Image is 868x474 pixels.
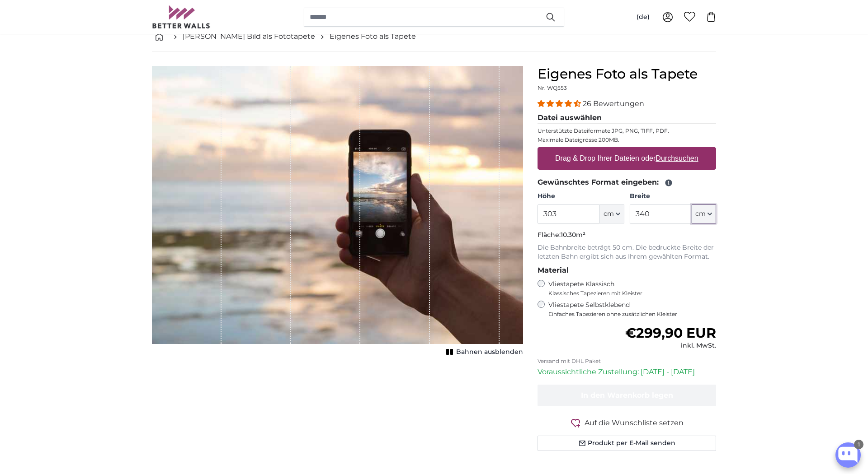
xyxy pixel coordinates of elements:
label: Vliestapete Klassisch [548,280,708,297]
span: Einfaches Tapezieren ohne zusätzlichen Kleister [548,311,716,318]
span: €299,90 EUR [625,325,716,341]
p: Versand mit DHL Paket [538,358,716,365]
p: Die Bahnbreite beträgt 50 cm. Die bedruckte Breite der letzten Bahn ergibt sich aus Ihrem gewählt... [538,243,716,261]
h1: Eigenes Foto als Tapete [538,66,716,82]
u: Durchsuchen [656,154,698,162]
span: Nr. WQ553 [538,84,567,91]
label: Vliestapete Selbstklebend [548,301,716,318]
legend: Gewünschtes Format eingeben: [538,177,716,188]
img: Betterwalls [152,5,211,28]
div: inkl. MwSt. [625,341,716,350]
button: cm [692,204,716,223]
nav: breadcrumbs [152,22,716,51]
span: Klassisches Tapezieren mit Kleister [548,290,708,297]
span: Auf die Wunschliste setzen [585,418,684,428]
label: Drag & Drop Ihrer Dateien oder [552,149,702,167]
span: In den Warenkorb legen [581,391,673,400]
label: Höhe [538,192,624,201]
p: Voraussichtliche Zustellung: [DATE] - [DATE] [538,367,716,377]
span: cm [695,209,706,218]
span: 4.54 stars [538,99,583,108]
label: Breite [630,192,716,201]
button: Bahnen ausblenden [443,346,523,358]
button: Open chatbox [835,442,861,468]
span: 26 Bewertungen [583,99,644,108]
div: 1 of 1 [152,66,523,358]
p: Unterstützte Dateiformate JPG, PNG, TIFF, PDF. [538,127,716,135]
span: Bahnen ausblenden [456,348,523,357]
a: [PERSON_NAME] Bild als Fototapete [183,31,315,42]
legend: Datei auswählen [538,112,716,124]
div: 1 [854,440,863,449]
p: Maximale Dateigrösse 200MB. [538,136,716,144]
legend: Material [538,265,716,276]
a: Eigenes Foto als Tapete [330,31,416,42]
span: cm [604,209,614,218]
button: In den Warenkorb legen [538,385,716,406]
span: 10.30m² [561,231,585,239]
button: Produkt per E-Mail senden [538,436,716,451]
p: Fläche: [538,231,716,240]
button: cm [600,204,624,223]
button: Auf die Wunschliste setzen [538,417,716,428]
button: (de) [629,9,657,25]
